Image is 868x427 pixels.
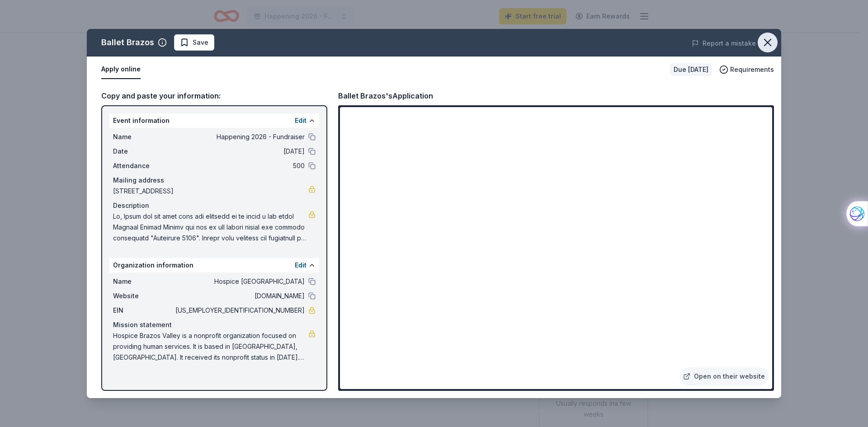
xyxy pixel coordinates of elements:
[295,115,307,126] button: Edit
[338,90,433,102] div: Ballet Brazos's Application
[113,186,308,197] span: [STREET_ADDRESS]
[113,305,174,316] span: EIN
[193,37,208,48] span: Save
[679,367,769,385] a: Open on their website
[109,113,319,128] div: Event information
[113,319,316,330] div: Mission statement
[113,211,308,244] span: Lo, Ipsum dol sit amet cons adi elitsedd ei te incid u lab etdol Magnaal Enimad Minimv qui nos ex...
[113,291,174,301] span: Website
[174,160,305,171] span: 500
[174,305,305,316] span: [US_EMPLOYER_IDENTIFICATION_NUMBER]
[101,35,154,50] div: Ballet Brazos
[113,175,316,186] div: Mailing address
[174,131,305,142] span: Happening 2026 - Fundraiser
[109,258,319,272] div: Organization information
[101,60,141,79] button: Apply online
[113,330,308,363] span: Hospice Brazos Valley is a nonprofit organization focused on providing human services. It is base...
[113,131,174,142] span: Name
[113,276,174,287] span: Name
[730,64,774,75] span: Requirements
[670,63,712,76] div: Due [DATE]
[113,146,174,157] span: Date
[113,160,174,171] span: Attendance
[174,291,305,301] span: [DOMAIN_NAME]
[174,146,305,157] span: [DATE]
[113,200,316,211] div: Description
[101,90,327,102] div: Copy and paste your information:
[174,34,214,51] button: Save
[692,38,756,49] button: Report a mistake
[719,64,774,75] button: Requirements
[174,276,305,287] span: Hospice [GEOGRAPHIC_DATA]
[295,260,307,271] button: Edit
